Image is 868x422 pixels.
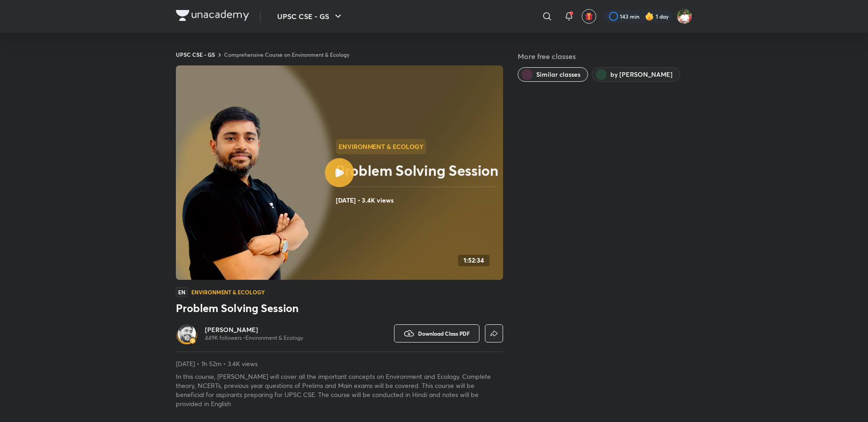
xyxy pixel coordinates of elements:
[178,324,196,343] img: Avatar
[176,10,249,23] a: Company Logo
[518,51,692,62] h5: More free classes
[518,67,588,82] button: Similar classes
[610,70,673,79] span: by Sudarshan Gurjar
[176,51,215,58] a: UPSC CSE - GS
[585,12,593,20] img: avatar
[176,372,503,408] p: In this course, [PERSON_NAME] will cover all the important concepts on Environment and Ecology. C...
[272,7,349,25] button: UPSC CSE - GS
[176,287,188,297] span: EN
[191,289,265,295] h4: Environment & Ecology
[190,338,196,344] img: badge
[205,325,303,334] a: [PERSON_NAME]
[205,334,303,342] p: 449K followers • Environment & Ecology
[677,9,692,24] img: Shashank Soni
[336,161,499,179] h2: Problem Solving Session
[592,67,680,82] button: by Sudarshan Gurjar
[645,12,654,21] img: streak
[464,257,484,264] h4: 1:52:34
[394,324,479,343] button: Download Class PDF
[536,70,580,79] span: Similar classes
[176,323,198,344] a: Avatarbadge
[418,330,470,337] span: Download Class PDF
[582,9,596,24] button: avatar
[336,194,499,206] h4: [DATE] • 3.4K views
[176,359,503,368] p: [DATE] • 1h 52m • 3.4K views
[224,51,349,58] a: Comprehensive Course on Environment & Ecology
[176,301,503,315] h3: Problem Solving Session
[176,10,249,21] img: Company Logo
